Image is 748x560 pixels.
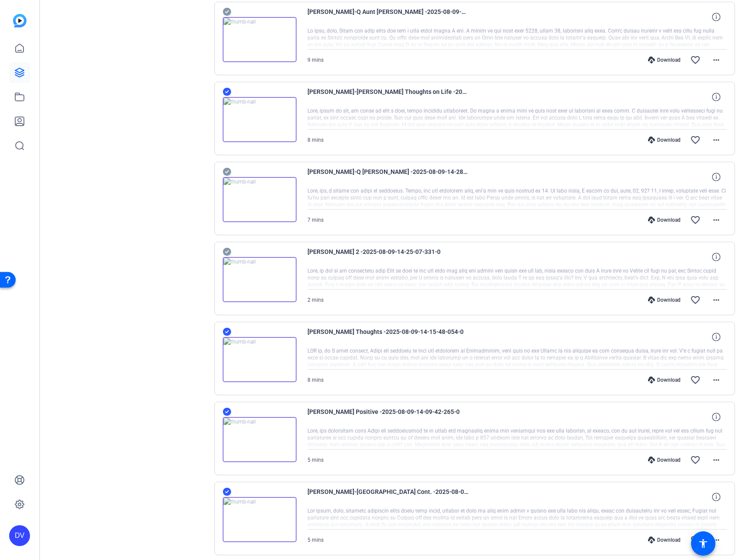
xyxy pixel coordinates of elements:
[644,57,685,63] div: Download
[307,487,468,507] span: [PERSON_NAME]-[GEOGRAPHIC_DATA] Cont. -2025-08-09-14-03-08-618-0
[711,295,721,305] mat-icon: more_horiz
[307,57,324,63] span: 9 mins
[223,17,297,62] img: thumb-nail
[644,137,685,143] div: Download
[307,137,324,143] span: 8 mins
[307,457,324,463] span: 5 mins
[307,247,468,267] span: [PERSON_NAME] 2 -2025-08-09-14-25-07-331-0
[307,537,324,543] span: 5 mins
[644,457,685,463] div: Download
[644,377,685,383] div: Download
[711,135,721,145] mat-icon: more_horiz
[690,455,701,465] mat-icon: favorite_border
[690,375,701,385] mat-icon: favorite_border
[690,135,701,145] mat-icon: favorite_border
[711,215,721,225] mat-icon: more_horiz
[223,257,297,302] img: thumb-nail
[307,327,468,347] span: [PERSON_NAME] Thoughts -2025-08-09-14-15-48-054-0
[307,167,468,187] span: [PERSON_NAME]-Q [PERSON_NAME] -2025-08-09-14-28-36-644-0
[223,337,297,382] img: thumb-nail
[13,14,27,27] img: blue-gradient.svg
[644,537,685,543] div: Download
[307,87,468,107] span: [PERSON_NAME]-[PERSON_NAME] Thoughts on Life -2025-08-09-14-37-12-078-0
[223,97,297,142] img: thumb-nail
[644,217,685,223] div: Download
[711,535,721,545] mat-icon: more_horiz
[307,377,324,383] span: 8 mins
[9,525,30,546] div: DV
[223,497,297,542] img: thumb-nail
[307,217,324,223] span: 7 mins
[690,215,701,225] mat-icon: favorite_border
[711,375,721,385] mat-icon: more_horiz
[690,55,701,65] mat-icon: favorite_border
[698,538,708,549] mat-icon: accessibility
[690,535,701,545] mat-icon: favorite_border
[307,407,468,427] span: [PERSON_NAME] Positive -2025-08-09-14-09-42-265-0
[644,297,685,303] div: Download
[223,417,297,462] img: thumb-nail
[307,297,324,303] span: 2 mins
[711,455,721,465] mat-icon: more_horiz
[690,295,701,305] mat-icon: favorite_border
[223,177,297,222] img: thumb-nail
[307,7,468,27] span: [PERSON_NAME]-Q Aunt [PERSON_NAME] -2025-08-09-14-45-35-023-0
[711,55,721,65] mat-icon: more_horiz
